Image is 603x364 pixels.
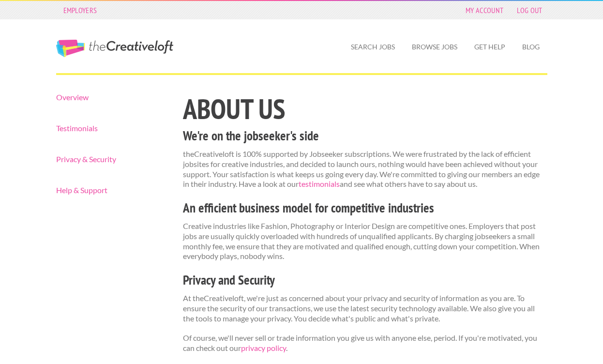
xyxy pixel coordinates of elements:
h3: We're on the jobseeker's side [183,127,547,145]
h3: An efficient business model for competitive industries [183,199,547,217]
p: Of course, we'll never sell or trade information you give us with anyone else, period. If you're ... [183,333,547,353]
a: testimonials [299,179,340,188]
h1: About us [183,95,547,123]
a: The Creative Loft [56,40,173,57]
a: Help & Support [56,186,166,194]
a: Search Jobs [343,36,403,58]
a: Employers [59,3,102,17]
h3: Privacy and Security [183,271,547,289]
a: My Account [461,3,508,17]
a: Browse Jobs [404,36,465,58]
a: Blog [514,36,547,58]
p: Creative industries like Fashion, Photography or Interior Design are competitive ones. Employers ... [183,221,547,261]
p: theCreativeloft is 100% supported by Jobseeker subscriptions. We were frustrated by the lack of e... [183,149,547,189]
a: Get Help [467,36,513,58]
a: privacy policy [241,343,286,352]
a: Log Out [512,3,547,17]
p: At theCreativeloft, we're just as concerned about your privacy and security of information as you... [183,293,547,323]
a: Privacy & Security [56,155,166,163]
a: Overview [56,93,166,101]
a: Testimonials [56,124,166,132]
